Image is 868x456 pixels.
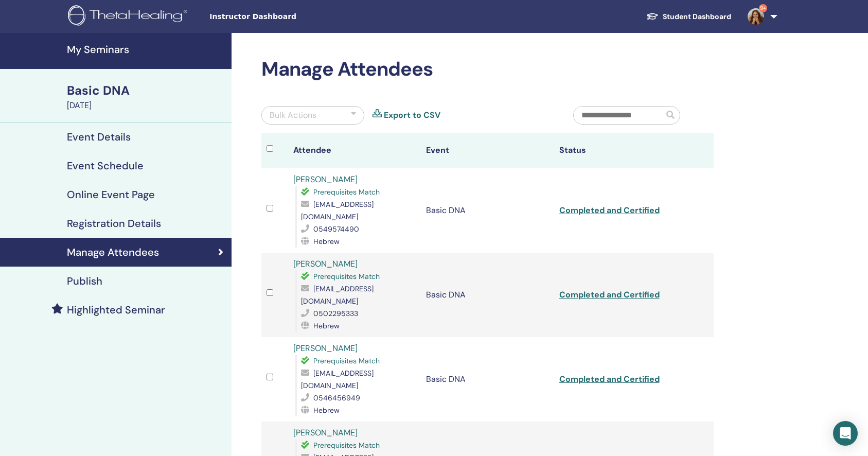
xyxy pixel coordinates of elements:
span: Hebrew [313,321,340,330]
h4: Highlighted Seminar [67,304,165,316]
span: Prerequisites Match [313,441,380,450]
span: 9+ [759,4,767,12]
div: Open Intercom Messenger [833,421,858,446]
td: Basic DNA [421,168,554,253]
span: [EMAIL_ADDRESS][DOMAIN_NAME] [301,200,374,221]
a: Completed and Certified [559,205,660,216]
span: Prerequisites Match [313,272,380,281]
h4: Publish [67,275,102,287]
span: Prerequisites Match [313,356,380,365]
h4: Event Schedule [67,160,144,172]
img: logo.png [68,5,191,28]
span: Instructor Dashboard [209,11,364,22]
td: Basic DNA [421,337,554,422]
div: [DATE] [67,99,225,112]
span: 0502295333 [313,309,358,318]
a: Completed and Certified [559,374,660,384]
th: Status [554,133,687,168]
span: Prerequisites Match [313,187,380,197]
th: Event [421,133,554,168]
img: default.jpg [748,8,764,25]
h4: Event Details [67,131,131,143]
div: Basic DNA [67,82,225,99]
span: Hebrew [313,237,340,246]
td: Basic DNA [421,253,554,337]
h4: My Seminars [67,43,225,56]
span: [EMAIL_ADDRESS][DOMAIN_NAME] [301,284,374,306]
span: 0549574490 [313,224,359,234]
div: Bulk Actions [270,109,316,121]
a: Student Dashboard [638,7,739,26]
a: Completed and Certified [559,289,660,300]
a: [PERSON_NAME] [293,343,358,354]
h4: Registration Details [67,217,161,230]
h4: Online Event Page [67,188,155,201]
img: graduation-cap-white.svg [646,12,659,21]
span: 0546456949 [313,393,360,402]
a: Basic DNA[DATE] [61,82,232,112]
h2: Manage Attendees [261,58,714,81]
span: Hebrew [313,406,340,415]
th: Attendee [288,133,421,168]
a: [PERSON_NAME] [293,427,358,438]
h4: Manage Attendees [67,246,159,258]
span: [EMAIL_ADDRESS][DOMAIN_NAME] [301,369,374,390]
a: Export to CSV [384,109,440,121]
a: [PERSON_NAME] [293,174,358,185]
a: [PERSON_NAME] [293,258,358,269]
